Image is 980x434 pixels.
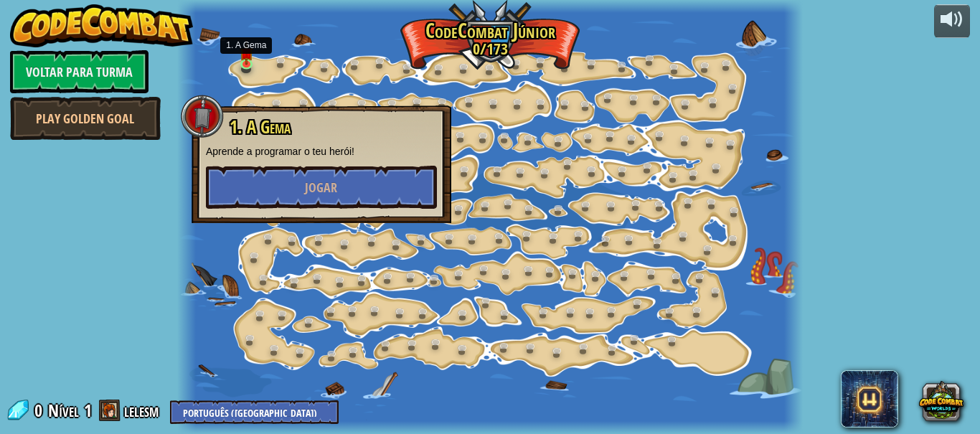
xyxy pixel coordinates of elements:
[10,50,149,93] a: Voltar para Turma
[124,399,163,422] a: lelesm
[206,166,437,209] button: Jogar
[305,179,337,197] span: Jogar
[10,97,161,140] a: Play Golden Goal
[10,4,194,47] img: CodeCombat - Learn how to code by playing a game
[84,399,92,422] span: 1
[206,144,437,159] p: Aprende a programar o teu herói!
[934,4,970,38] button: Ajuste o volume
[34,399,47,422] span: 0
[240,41,253,65] img: level-banner-unstarted.png
[48,399,79,423] span: Nível
[230,115,291,139] span: 1. A Gema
